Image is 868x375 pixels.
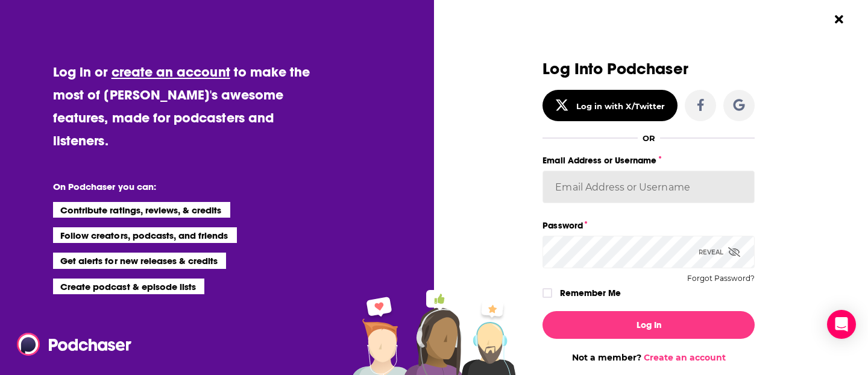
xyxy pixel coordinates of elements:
[17,333,123,356] a: Podchaser - Follow, Share and Rate Podcasts
[542,218,755,233] label: Password
[53,227,237,243] li: Follow creators, podcasts, and friends
[828,8,851,31] button: Close Button
[542,60,755,78] h3: Log Into Podchaser
[643,133,655,143] div: OR
[576,101,665,111] div: Log in with X/Twitter
[827,310,856,339] div: Open Intercom Messenger
[542,153,755,168] label: Email Address or Username
[560,285,621,301] label: Remember Me
[53,202,230,218] li: Contribute ratings, reviews, & credits
[699,236,740,268] div: Reveal
[687,274,755,283] button: Forgot Password?
[542,352,755,363] div: Not a member?
[542,311,755,339] button: Log In
[53,253,226,268] li: Get alerts for new releases & credits
[542,90,678,121] button: Log in with X/Twitter
[112,63,230,80] a: create an account
[53,279,204,294] li: Create podcast & episode lists
[644,352,726,363] a: Create an account
[53,181,294,192] li: On Podchaser you can:
[17,333,133,356] img: Podchaser - Follow, Share and Rate Podcasts
[542,171,755,203] input: Email Address or Username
